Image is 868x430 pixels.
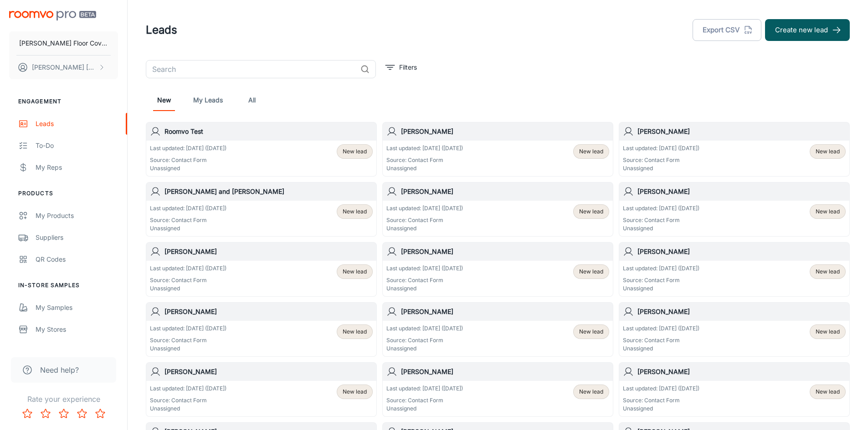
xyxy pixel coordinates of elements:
[146,302,377,357] a: [PERSON_NAME]Last updated: [DATE] ([DATE])Source: Contact FormUnassignedNew lead
[193,89,223,111] a: My Leads
[619,302,850,357] a: [PERSON_NAME]Last updated: [DATE] ([DATE])Source: Contact FormUnassignedNew lead
[386,384,463,393] p: Last updated: [DATE] ([DATE])
[623,284,699,293] p: Unassigned
[386,156,463,164] p: Source: Contact Form
[623,204,699,212] p: Last updated: [DATE] ([DATE])
[164,247,373,257] h6: [PERSON_NAME]
[386,164,463,172] p: Unassigned
[619,182,850,237] a: [PERSON_NAME]Last updated: [DATE] ([DATE])Source: Contact FormUnassignedNew lead
[401,126,609,137] h6: [PERSON_NAME]
[36,254,118,264] div: QR Codes
[36,162,118,172] div: My Reps
[637,247,846,257] h6: [PERSON_NAME]
[637,307,846,317] h6: [PERSON_NAME]
[623,276,699,284] p: Source: Contact Form
[343,388,367,396] span: New lead
[164,187,373,197] h6: [PERSON_NAME] and [PERSON_NAME]
[36,303,118,313] div: My Samples
[623,384,699,393] p: Last updated: [DATE] ([DATE])
[386,336,463,344] p: Source: Contact Form
[32,62,96,72] p: [PERSON_NAME] [PERSON_NAME]
[386,324,463,333] p: Last updated: [DATE] ([DATE])
[19,38,108,48] p: [PERSON_NAME] Floor Coverings PA
[386,284,463,293] p: Unassigned
[623,144,699,152] p: Last updated: [DATE] ([DATE])
[150,324,226,333] p: Last updated: [DATE] ([DATE])
[386,264,463,273] p: Last updated: [DATE] ([DATE])
[150,216,226,224] p: Source: Contact Form
[343,207,367,216] span: New lead
[150,344,226,353] p: Unassigned
[623,224,699,233] p: Unassigned
[386,276,463,284] p: Source: Contact Form
[9,56,118,79] button: [PERSON_NAME] [PERSON_NAME]
[343,268,367,276] span: New lead
[623,336,699,344] p: Source: Contact Form
[382,362,613,417] a: [PERSON_NAME]Last updated: [DATE] ([DATE])Source: Contact FormUnassignedNew lead
[386,396,463,405] p: Source: Contact Form
[36,405,55,423] button: Rate 2 star
[386,344,463,353] p: Unassigned
[386,204,463,212] p: Last updated: [DATE] ([DATE])
[623,156,699,164] p: Source: Contact Form
[150,224,226,233] p: Unassigned
[619,242,850,297] a: [PERSON_NAME]Last updated: [DATE] ([DATE])Source: Contact FormUnassignedNew lead
[9,31,118,55] button: [PERSON_NAME] Floor Coverings PA
[637,367,846,377] h6: [PERSON_NAME]
[36,324,118,334] div: My Stores
[816,328,840,336] span: New lead
[623,405,699,413] p: Unassigned
[146,122,377,177] a: Roomvo TestLast updated: [DATE] ([DATE])Source: Contact FormUnassignedNew lead
[150,164,226,172] p: Unassigned
[150,405,226,413] p: Unassigned
[343,328,367,336] span: New lead
[401,187,609,197] h6: [PERSON_NAME]
[386,216,463,224] p: Source: Contact Form
[36,119,118,129] div: Leads
[150,276,226,284] p: Source: Contact Form
[55,405,73,423] button: Rate 3 star
[150,204,226,212] p: Last updated: [DATE] ([DATE])
[637,126,846,137] h6: [PERSON_NAME]
[18,405,36,423] button: Rate 1 star
[623,164,699,172] p: Unassigned
[401,367,609,377] h6: [PERSON_NAME]
[623,396,699,405] p: Source: Contact Form
[401,247,609,257] h6: [PERSON_NAME]
[619,362,850,417] a: [PERSON_NAME]Last updated: [DATE] ([DATE])Source: Contact FormUnassignedNew lead
[146,22,177,38] h1: Leads
[36,141,118,151] div: To-do
[816,268,840,276] span: New lead
[637,187,846,197] h6: [PERSON_NAME]
[343,147,367,156] span: New lead
[382,242,613,297] a: [PERSON_NAME]Last updated: [DATE] ([DATE])Source: Contact FormUnassignedNew lead
[40,364,79,375] span: Need help?
[150,144,226,152] p: Last updated: [DATE] ([DATE])
[146,60,357,78] input: Search
[386,144,463,152] p: Last updated: [DATE] ([DATE])
[153,89,175,111] a: New
[150,384,226,393] p: Last updated: [DATE] ([DATE])
[146,242,377,297] a: [PERSON_NAME]Last updated: [DATE] ([DATE])Source: Contact FormUnassignedNew lead
[399,62,417,72] p: Filters
[150,396,226,405] p: Source: Contact Form
[579,207,603,216] span: New lead
[765,19,850,41] button: Create new lead
[164,367,373,377] h6: [PERSON_NAME]
[382,182,613,237] a: [PERSON_NAME]Last updated: [DATE] ([DATE])Source: Contact FormUnassignedNew lead
[146,362,377,417] a: [PERSON_NAME]Last updated: [DATE] ([DATE])Source: Contact FormUnassignedNew lead
[579,328,603,336] span: New lead
[579,268,603,276] span: New lead
[36,233,118,243] div: Suppliers
[164,307,373,317] h6: [PERSON_NAME]
[146,182,377,237] a: [PERSON_NAME] and [PERSON_NAME]Last updated: [DATE] ([DATE])Source: Contact FormUnassignedNew lead
[623,324,699,333] p: Last updated: [DATE] ([DATE])
[816,147,840,156] span: New lead
[383,60,419,75] button: filter
[619,122,850,177] a: [PERSON_NAME]Last updated: [DATE] ([DATE])Source: Contact FormUnassignedNew lead
[579,388,603,396] span: New lead
[386,224,463,233] p: Unassigned
[623,344,699,353] p: Unassigned
[579,147,603,156] span: New lead
[36,211,118,221] div: My Products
